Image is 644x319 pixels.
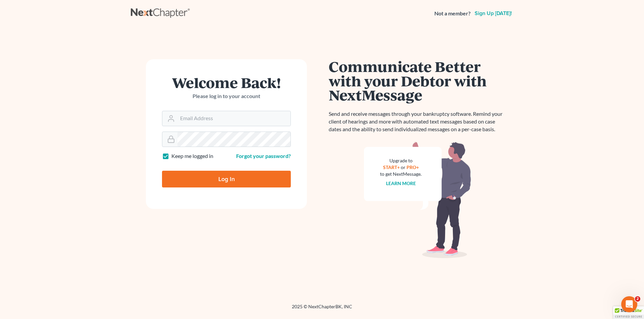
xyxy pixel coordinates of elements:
[635,296,640,302] span: 2
[383,164,400,170] a: START+
[380,157,422,164] div: Upgrade to
[386,180,416,186] a: Learn more
[236,153,291,159] a: Forgot your password?
[162,171,291,187] input: Log In
[613,306,644,319] div: TrustedSite Certified
[171,152,213,160] label: Keep me logged in
[329,110,506,133] p: Send and receive messages through your bankruptcy software. Remind your client of hearings and mo...
[162,92,291,100] p: Please log in to your account
[407,164,419,170] a: PRO+
[162,75,291,90] h1: Welcome Back!
[401,164,406,170] span: or
[621,296,637,312] iframe: Intercom live chat
[131,303,513,315] div: 2025 © NextChapterBK, INC
[329,59,506,102] h1: Communicate Better with your Debtor with NextMessage
[364,141,471,258] img: nextmessage_bg-59042aed3d76b12b5cd301f8e5b87938c9018125f34e5fa2b7a6b67550977c72.svg
[380,171,422,177] div: to get NextMessage.
[177,111,290,126] input: Email Address
[434,10,471,17] strong: Not a member?
[473,11,513,16] a: Sign up [DATE]!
